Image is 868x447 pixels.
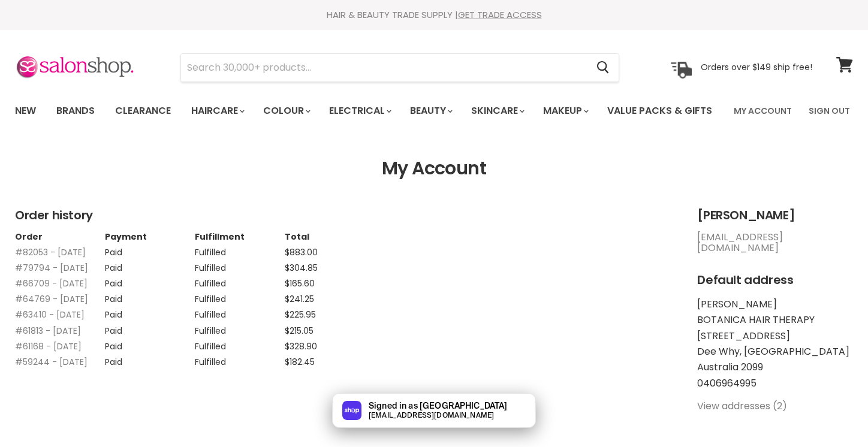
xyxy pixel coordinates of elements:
[15,277,88,289] a: #66709 - [DATE]
[285,232,375,241] th: Total
[195,320,285,336] td: Fulfilled
[6,93,724,128] ul: Main menu
[697,230,783,255] a: [EMAIL_ADDRESS][DOMAIN_NAME]
[727,98,799,123] a: My Account
[105,241,195,257] td: Paid
[285,340,317,352] span: $328.90
[458,8,542,21] a: GET TRADE ACCESS
[182,98,252,123] a: Haircare
[195,257,285,273] td: Fulfilled
[697,209,853,222] h2: [PERSON_NAME]
[15,232,105,241] th: Order
[401,98,460,123] a: Beauty
[697,331,853,342] li: [STREET_ADDRESS]
[15,340,82,352] a: #61168 - [DATE]
[285,309,316,321] span: $225.95
[15,246,86,258] a: #82053 - [DATE]
[105,336,195,351] td: Paid
[462,98,532,123] a: Skincare
[697,273,853,287] h2: Default address
[15,293,88,305] a: #64769 - [DATE]
[195,304,285,319] td: Fulfilled
[6,98,45,123] a: New
[105,304,195,319] td: Paid
[15,262,88,274] a: #79794 - [DATE]
[47,98,104,123] a: Brands
[285,325,314,337] span: $215.05
[105,273,195,288] td: Paid
[15,158,853,179] h1: My Account
[106,98,180,123] a: Clearance
[195,273,285,288] td: Fulfilled
[105,257,195,273] td: Paid
[285,293,314,305] span: $241.25
[195,232,285,241] th: Fulfillment
[180,53,619,82] form: Product
[285,246,318,258] span: $883.00
[105,320,195,336] td: Paid
[285,262,318,274] span: $304.85
[697,378,853,389] li: 0406964995
[105,232,195,241] th: Payment
[801,98,857,123] a: Sign Out
[697,346,853,357] li: Dee Why, [GEOGRAPHIC_DATA]
[15,356,88,368] a: #59244 - [DATE]
[181,54,587,81] input: Search
[105,351,195,367] td: Paid
[195,336,285,351] td: Fulfilled
[598,98,721,123] a: Value Packs & Gifts
[587,54,619,81] button: Search
[697,315,853,325] li: BOTANICA HAIR THERAPY
[254,98,318,123] a: Colour
[15,209,673,222] h2: Order history
[195,288,285,304] td: Fulfilled
[285,277,315,289] span: $165.60
[285,356,315,368] span: $182.45
[15,325,81,337] a: #61813 - [DATE]
[701,62,812,73] p: Orders over $149 ship free!
[15,309,85,321] a: #63410 - [DATE]
[105,288,195,304] td: Paid
[195,241,285,257] td: Fulfilled
[320,98,399,123] a: Electrical
[697,362,853,373] li: Australia 2099
[534,98,596,123] a: Makeup
[195,351,285,367] td: Fulfilled
[697,299,853,310] li: [PERSON_NAME]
